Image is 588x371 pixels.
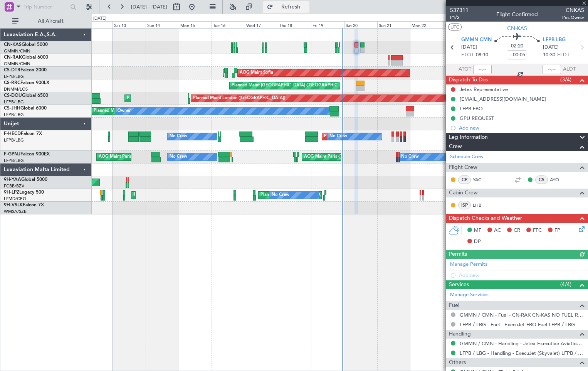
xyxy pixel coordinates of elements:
[131,3,167,10] span: [DATE] - [DATE]
[4,177,21,182] span: 9H-YAA
[560,76,571,84] span: (3/4)
[4,42,48,47] a: CN-KASGlobal 5000
[4,55,22,60] span: CN-RAK
[494,227,501,234] span: AC
[550,176,567,183] a: AYO
[170,151,187,163] div: No Crew
[543,44,559,51] span: [DATE]
[193,93,285,104] div: Planned Maint London ([GEOGRAPHIC_DATA])
[4,132,21,136] span: F-HECD
[4,137,24,143] a: LFPB/LBG
[533,227,542,234] span: FFC
[146,21,179,28] div: Sun 14
[93,15,106,22] div: [DATE]
[449,280,469,289] span: Services
[507,24,527,32] span: CN-KAS
[496,10,538,19] div: Flight Confirmed
[460,340,584,347] a: GMMN / CMN - Handling - Jetex Executive Aviation [GEOGRAPHIC_DATA] GMMN / CMN
[4,203,44,207] a: 9H-VSLKFalcon 7X
[8,15,84,27] button: All Aircraft
[460,96,546,102] div: [EMAIL_ADDRESS][DOMAIN_NAME]
[449,301,459,310] span: Fuel
[4,81,49,85] a: CS-RRCFalcon 900LX
[4,209,27,214] a: WMSA/SZB
[543,36,566,44] span: LFPB LBG
[4,203,23,207] span: 9H-VSLK
[458,175,471,184] div: CP
[4,42,22,47] span: CN-KAS
[263,1,309,13] button: Refresh
[449,330,471,339] span: Handling
[448,24,462,30] button: UTC
[560,280,571,288] span: (4/4)
[311,21,344,28] div: Fri 19
[449,133,488,142] span: Leg Information
[562,6,584,14] span: CNKAS
[535,175,548,184] div: CS
[460,321,575,328] a: LFPB / LBG - Fuel - ExecuJet FBO Fuel LFPB / LBG
[460,86,508,93] div: Jetex Representative
[4,93,48,98] a: CS-DOUGlobal 6500
[4,106,47,111] a: CS-JHHGlobal 6000
[275,4,307,10] span: Refresh
[554,227,560,234] span: FP
[449,163,477,172] span: Flight Crew
[449,76,488,84] span: Dispatch To-Dos
[113,21,146,28] div: Sat 13
[4,99,24,105] a: LFPB/LBG
[4,81,20,85] span: CS-RRC
[4,196,26,202] a: LFMD/CEQ
[458,201,471,209] div: ISP
[460,115,494,121] div: GPU REQUEST
[127,93,248,104] div: Planned Maint [GEOGRAPHIC_DATA] ([GEOGRAPHIC_DATA])
[4,55,48,60] a: CN-RAKGlobal 6000
[232,80,353,91] div: Planned Maint [GEOGRAPHIC_DATA] ([GEOGRAPHIC_DATA])
[20,19,81,24] span: All Aircraft
[450,291,489,299] a: Manage Services
[449,142,462,151] span: Crew
[476,51,488,59] span: 08:10
[377,21,410,28] div: Sun 21
[460,105,483,112] div: LFPB FBO
[4,152,50,157] a: F-GPNJFalcon 900EX
[134,189,225,201] div: Planned Maint Cannes ([GEOGRAPHIC_DATA])
[4,132,42,136] a: F-HECDFalcon 7X
[401,151,419,163] div: No Crew
[4,112,24,118] a: LFPB/LBG
[450,14,469,21] span: P1/2
[562,14,584,21] span: Pos Owner
[4,74,24,79] a: LFPB/LBG
[4,93,22,98] span: CS-DOU
[473,202,490,209] a: LHB
[450,153,484,161] a: Schedule Crew
[459,66,471,73] span: ATOT
[260,189,370,201] div: Planned [GEOGRAPHIC_DATA] ([GEOGRAPHIC_DATA])
[245,21,278,28] div: Wed 17
[449,214,522,223] span: Dispatch Checks and Weather
[449,358,466,367] span: Others
[459,125,584,131] div: Add new
[94,105,215,117] div: Planned Maint [GEOGRAPHIC_DATA] ([GEOGRAPHIC_DATA])
[4,177,47,182] a: 9H-YAAGlobal 5000
[212,21,245,28] div: Tue 16
[543,51,555,59] span: 10:30
[24,1,68,13] input: Trip Number
[4,152,20,157] span: F-GPNJ
[443,21,476,28] div: Tue 23
[329,131,347,142] div: No Crew
[4,86,28,92] a: DNMM/LOS
[4,106,20,111] span: CS-JHH
[557,51,570,59] span: ELDT
[514,227,520,234] span: CR
[179,21,212,28] div: Mon 15
[4,190,19,195] span: 9H-LPZ
[4,68,47,73] a: CS-DTRFalcon 2000
[4,183,24,189] a: FCBB/BZV
[474,227,481,234] span: MF
[461,36,492,44] span: GMMN CMN
[4,158,24,164] a: LFPB/LBG
[563,66,576,73] span: ALDT
[511,42,523,50] span: 02:20
[170,131,187,142] div: No Crew
[278,21,311,28] div: Thu 18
